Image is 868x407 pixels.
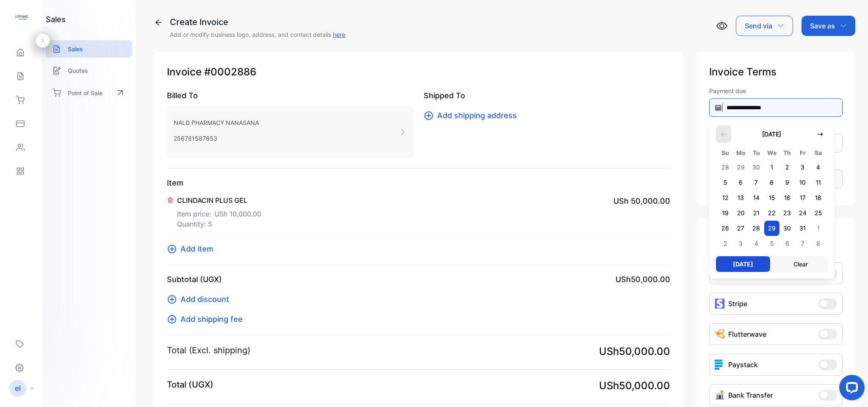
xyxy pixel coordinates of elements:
[180,313,243,325] span: Add shipping fee
[715,360,725,370] img: icon
[801,16,855,36] button: Save as
[718,175,733,190] span: 5
[46,62,132,79] a: Quotes
[749,221,764,236] span: 28
[779,236,795,251] span: 6
[779,205,795,221] span: 23
[437,110,517,121] span: Add shipping address
[764,175,780,190] span: 8
[177,205,261,219] p: Item price:
[170,16,345,28] div: Create Invoice
[167,274,222,285] p: Subtotal (UGX)
[180,293,229,305] span: Add discount
[68,66,88,75] p: Quotes
[749,205,764,221] span: 21
[167,243,219,255] button: Add item
[167,344,250,357] p: Total (Excl. shipping)
[167,64,670,80] p: Invoice
[46,40,132,58] a: Sales
[764,236,780,251] span: 5
[15,11,28,24] img: logo
[68,89,103,97] p: Point of Sale
[715,390,725,400] img: Icon
[779,148,795,158] span: Th
[832,371,868,407] iframe: LiveChat chat widget
[779,160,795,175] span: 2
[718,160,733,175] span: 28
[174,132,259,144] p: 256781587853
[733,221,749,236] span: 27
[177,195,261,205] p: CLINDACIN PLUS GEL
[167,313,248,325] button: Add shipping fee
[718,190,733,205] span: 12
[204,64,256,80] span: #0002886
[745,21,772,31] p: Send via
[715,299,725,309] img: icon
[68,44,83,53] p: Sales
[795,221,811,236] span: 31
[214,209,261,219] span: USh 10,000.00
[764,160,780,175] span: 1
[810,175,826,190] span: 11
[779,175,795,190] span: 9
[167,293,234,305] button: Add discount
[715,329,725,339] img: Icon
[180,243,214,255] span: Add item
[728,329,766,339] p: Flutterwave
[728,390,773,400] p: Bank Transfer
[764,221,780,236] span: 29
[810,221,826,236] span: 1
[46,83,132,102] a: Point of Sale
[733,160,749,175] span: 29
[810,205,826,221] span: 25
[333,31,345,38] a: here
[733,190,749,205] span: 13
[779,221,795,236] span: 30
[718,236,733,251] span: 2
[779,190,795,205] span: 16
[795,148,811,158] span: Fr
[764,148,780,158] span: We
[733,175,749,190] span: 6
[424,110,522,121] button: Add shipping address
[749,175,764,190] span: 7
[795,175,811,190] span: 10
[810,236,826,251] span: 8
[764,205,780,221] span: 22
[613,195,670,207] span: USh 50,000.00
[749,148,764,158] span: Tu
[733,148,749,158] span: Mo
[764,190,780,205] span: 15
[424,90,670,101] p: Shipped To
[599,344,670,359] span: USh50,000.00
[167,177,670,188] p: Item
[754,125,790,143] button: [DATE]
[810,148,826,158] span: Sa
[795,190,811,205] span: 17
[167,90,413,101] p: Billed To
[709,86,843,95] label: Payment due
[718,148,733,158] span: Su
[733,236,749,251] span: 3
[728,299,747,309] p: Stripe
[774,256,828,272] button: Clear
[733,205,749,221] span: 20
[170,30,345,39] p: Add or modify business logo, address, and contact details
[810,160,826,175] span: 4
[46,14,66,25] h1: sales
[616,274,670,285] span: USh50,000.00
[728,360,758,370] p: Paystack
[810,190,826,205] span: 18
[716,256,770,272] button: [DATE]
[177,219,261,229] p: Quantity: 5
[599,378,670,393] span: USh50,000.00
[709,64,843,80] p: Invoice Terms
[736,16,793,36] button: Send via
[795,160,811,175] span: 3
[810,21,835,31] p: Save as
[15,383,21,394] p: el
[749,190,764,205] span: 14
[167,378,214,391] p: Total (UGX)
[795,236,811,251] span: 7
